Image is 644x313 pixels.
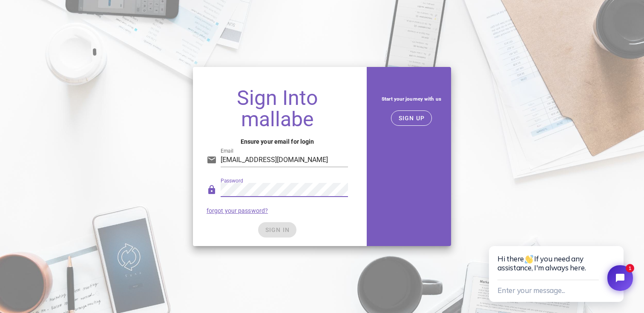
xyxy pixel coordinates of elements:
h1: Sign Into mallabe [207,87,348,130]
span: SIGN UP [398,115,425,122]
button: SIGN UP [391,110,432,126]
h5: Start your journey with us [379,94,444,104]
label: Email [221,148,233,154]
label: Password [221,178,243,184]
a: forgot your password? [207,207,268,214]
iframe: Tidio Chat [480,218,644,313]
h4: Ensure your email for login [207,137,348,146]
